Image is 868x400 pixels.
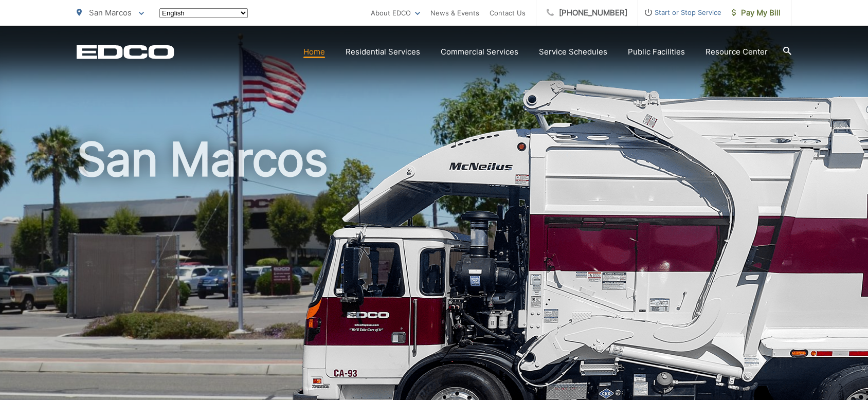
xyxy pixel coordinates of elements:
a: Public Facilities [628,46,685,58]
a: Home [303,46,325,58]
a: Residential Services [346,46,420,58]
a: Resource Center [706,46,768,58]
a: News & Events [430,7,479,19]
a: Contact Us [490,7,526,19]
a: Service Schedules [539,46,607,58]
span: San Marcos [89,8,132,17]
span: Pay My Bill [732,7,781,19]
a: EDCD logo. Return to the homepage. [77,45,174,59]
select: Select a language [159,8,248,18]
a: Commercial Services [441,46,518,58]
a: About EDCO [371,7,420,19]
